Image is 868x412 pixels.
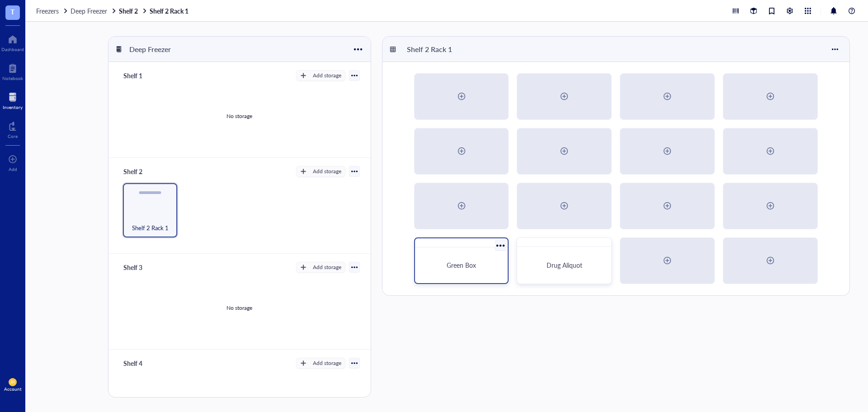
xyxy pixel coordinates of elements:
[313,167,341,175] div: Add storage
[119,69,174,82] div: Shelf 1
[547,260,582,270] span: Drug Aliquot
[3,104,23,110] div: Inventory
[36,6,59,15] span: Freezers
[313,71,341,80] div: Add storage
[296,70,345,81] button: Add storage
[2,76,23,81] div: Notebook
[403,42,457,57] div: Shelf 2 Rack 1
[226,304,252,312] div: No storage
[226,112,252,120] div: No storage
[36,7,69,15] a: Freezers
[119,7,190,15] a: Shelf 2Shelf 2 Rack 1
[8,133,18,139] div: Core
[10,380,15,384] span: JH
[1,32,24,52] a: Dashboard
[4,386,22,392] div: Account
[313,263,341,271] div: Add storage
[2,61,23,81] a: Notebook
[9,166,17,172] div: Add
[71,7,117,15] a: Deep Freezer
[8,119,18,139] a: Core
[3,90,23,110] a: Inventory
[296,262,345,273] button: Add storage
[296,166,345,177] button: Add storage
[1,47,24,52] div: Dashboard
[10,6,15,17] span: T
[313,359,341,367] div: Add storage
[119,357,174,369] div: Shelf 4
[125,42,179,57] div: Deep Freezer
[447,260,476,270] span: Green Box
[71,6,107,15] span: Deep Freezer
[119,165,174,178] div: Shelf 2
[132,223,169,233] span: Shelf 2 Rack 1
[296,358,345,369] button: Add storage
[119,261,174,274] div: Shelf 3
